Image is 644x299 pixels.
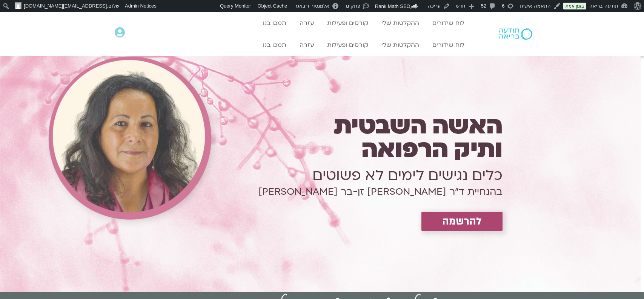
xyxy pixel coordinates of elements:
[563,3,586,9] a: בזמן אמת
[296,38,318,52] a: עזרה
[499,28,532,40] img: תודעה בריאה
[375,3,410,9] span: Rank Math SEO
[207,165,503,186] h1: כלים נגישים לימים לא פשוטים
[207,190,503,193] h1: בהנחיית ד״ר [PERSON_NAME] זן-בר [PERSON_NAME]
[24,3,107,9] span: [EMAIL_ADDRESS][DOMAIN_NAME]
[323,38,372,52] a: קורסים ופעילות
[378,38,423,52] a: ההקלטות שלי
[323,16,372,30] a: קורסים ופעילות
[259,16,290,30] a: תמכו בנו
[296,16,318,30] a: עזרה
[207,114,503,161] h1: האשה השבטית ותיק הרפואה
[429,38,468,52] a: לוח שידורים
[378,16,423,30] a: ההקלטות שלי
[421,212,503,231] a: להרשמה
[259,38,290,52] a: תמכו בנו
[429,16,468,30] a: לוח שידורים
[442,215,482,227] span: להרשמה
